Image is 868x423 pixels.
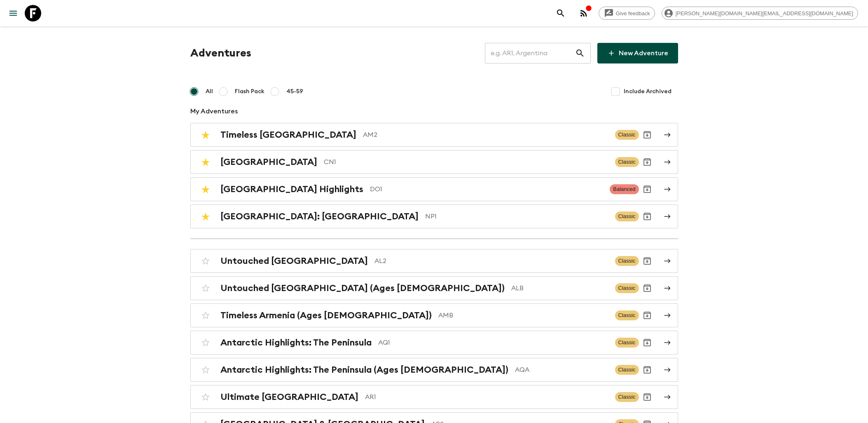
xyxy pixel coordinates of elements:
a: [GEOGRAPHIC_DATA]CN1ClassicArchive [190,150,678,174]
button: Archive [639,389,655,405]
a: Timeless [GEOGRAPHIC_DATA]AM2ClassicArchive [190,123,678,147]
h2: Untouched [GEOGRAPHIC_DATA] [220,256,368,266]
h2: Antarctic Highlights: The Peninsula (Ages [DEMOGRAPHIC_DATA]) [220,364,508,375]
h2: Timeless Armenia (Ages [DEMOGRAPHIC_DATA]) [220,310,432,321]
a: Antarctic Highlights: The PeninsulaAQ1ClassicArchive [190,331,678,355]
button: Archive [639,154,655,170]
h2: [GEOGRAPHIC_DATA] [220,157,317,167]
span: Classic [615,392,639,402]
button: Archive [639,127,655,143]
span: Include Archived [624,87,671,96]
h2: [GEOGRAPHIC_DATA]: [GEOGRAPHIC_DATA] [220,211,419,222]
button: Archive [639,307,655,324]
p: My Adventures [190,106,678,116]
button: Archive [639,280,655,296]
a: Ultimate [GEOGRAPHIC_DATA]AR1ClassicArchive [190,385,678,409]
span: [PERSON_NAME][DOMAIN_NAME][EMAIL_ADDRESS][DOMAIN_NAME] [671,10,858,16]
h2: Ultimate [GEOGRAPHIC_DATA] [220,392,358,402]
input: e.g. AR1, Argentina [485,42,575,65]
p: ALB [511,283,608,293]
button: Archive [639,362,655,378]
a: [GEOGRAPHIC_DATA]: [GEOGRAPHIC_DATA]NP1ClassicArchive [190,204,678,228]
button: search adventures [552,5,569,21]
p: AMB [438,310,608,320]
button: Archive [639,181,655,197]
button: menu [5,5,21,21]
a: Untouched [GEOGRAPHIC_DATA] (Ages [DEMOGRAPHIC_DATA])ALBClassicArchive [190,276,678,300]
p: NP1 [425,211,608,221]
span: Give feedback [611,10,655,16]
p: AM2 [363,130,608,140]
a: New Adventure [597,43,678,63]
span: 45-59 [286,87,303,96]
p: CN1 [324,157,608,167]
h1: Adventures [190,45,251,61]
span: Flash Pack [235,87,264,96]
span: Classic [615,130,639,140]
span: Classic [615,157,639,167]
span: Classic [615,310,639,320]
a: Antarctic Highlights: The Peninsula (Ages [DEMOGRAPHIC_DATA])AQAClassicArchive [190,358,678,382]
span: Classic [615,365,639,375]
span: Classic [615,283,639,293]
button: Archive [639,253,655,269]
h2: Untouched [GEOGRAPHIC_DATA] (Ages [DEMOGRAPHIC_DATA]) [220,283,505,294]
a: Timeless Armenia (Ages [DEMOGRAPHIC_DATA])AMBClassicArchive [190,303,678,327]
h2: [GEOGRAPHIC_DATA] Highlights [220,184,363,195]
button: Archive [639,334,655,351]
a: Give feedback [599,7,655,20]
h2: Timeless [GEOGRAPHIC_DATA] [220,129,356,140]
button: Archive [639,208,655,225]
div: [PERSON_NAME][DOMAIN_NAME][EMAIL_ADDRESS][DOMAIN_NAME] [662,7,858,20]
p: AL2 [374,256,608,266]
a: [GEOGRAPHIC_DATA] HighlightsDO1BalancedArchive [190,177,678,201]
span: Classic [615,211,639,221]
span: All [206,87,213,96]
p: AQ1 [378,338,608,348]
h2: Antarctic Highlights: The Peninsula [220,337,372,348]
span: Classic [615,338,639,348]
a: Untouched [GEOGRAPHIC_DATA]AL2ClassicArchive [190,249,678,273]
p: AR1 [365,392,608,402]
span: Classic [615,256,639,266]
p: DO1 [370,184,604,194]
span: Balanced [610,184,639,194]
p: AQA [515,365,608,375]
